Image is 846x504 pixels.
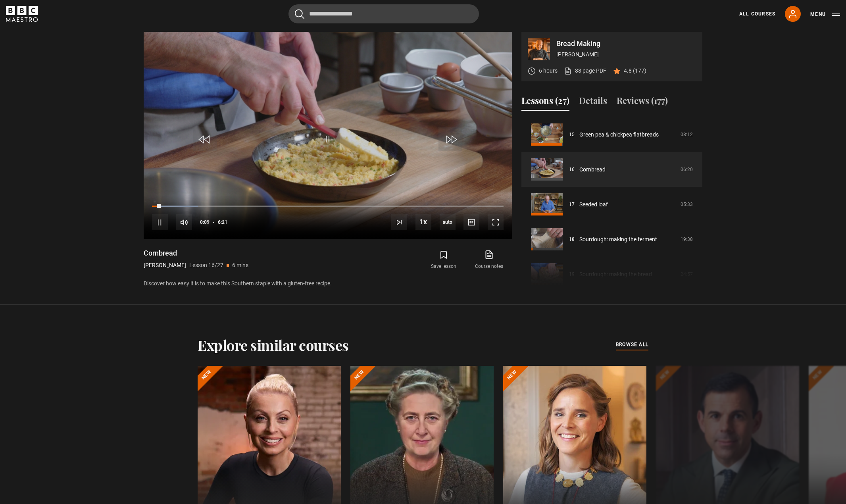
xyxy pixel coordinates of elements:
a: 88 page PDF [564,67,606,75]
button: Pause [152,214,168,230]
button: Mute [176,214,192,230]
a: browse all [616,340,648,349]
p: 4.8 (177) [624,67,646,75]
a: Cornbread [579,165,606,174]
p: [PERSON_NAME] [144,261,186,269]
span: auto [440,214,456,230]
span: browse all [616,340,648,348]
p: Bread Making [556,40,696,47]
button: Captions [463,214,479,230]
a: All Courses [739,10,775,17]
a: Course notes [467,248,512,271]
video-js: Video Player [144,32,512,239]
button: Save lesson [421,248,466,271]
p: 6 hours [539,67,558,75]
button: Lessons (27) [521,94,569,111]
a: Sourdough: making the ferment [579,235,657,244]
div: Progress Bar [152,206,504,207]
button: Next Lesson [391,214,407,230]
h1: Cornbread [144,248,248,258]
button: Fullscreen [488,214,504,230]
p: 6 mins [232,261,248,269]
a: Seeded loaf [579,200,608,209]
h2: Explore similar courses [198,337,349,353]
span: 6:21 [218,215,227,229]
p: Discover how easy it is to make this Southern staple with a gluten-free recipe. [144,279,512,288]
button: Submit the search query [295,9,304,19]
p: Lesson 16/27 [189,261,223,269]
span: - [213,219,215,225]
input: Search [288,4,479,23]
span: 0:09 [200,215,210,229]
svg: BBC Maestro [6,6,38,22]
p: [PERSON_NAME] [556,50,696,59]
div: Current quality: 720p [440,214,456,230]
a: Green pea & chickpea flatbreads [579,131,659,139]
button: Reviews (177) [617,94,668,111]
button: Toggle navigation [810,10,840,18]
button: Details [579,94,607,111]
button: Playback Rate [415,214,431,230]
